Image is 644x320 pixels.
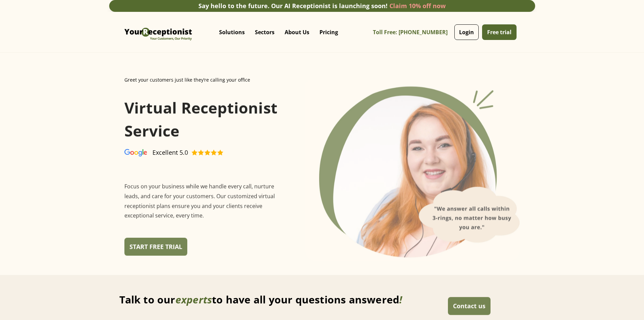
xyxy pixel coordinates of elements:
[191,149,223,156] img: Virtual Receptionist - Answering Service - Call and Live Chat Receptionist - Virtual Receptionist...
[305,79,520,268] img: US Calling Answering Service, Virtual Receptionist. Legal Call Answering, Law office virtual rece...
[373,25,453,40] a: Toll Free: [PHONE_NUMBER]
[305,73,520,261] div: 1 of 2
[124,149,147,156] img: Virtual Receptionist - Answering Service - Call and Live Chat Receptionist - Virtual Receptionist...
[454,24,479,40] a: Login
[124,175,282,231] p: Focus on your business while we handle every call, nurture leads, and care for your customers. Ou...
[198,1,387,10] div: Say hello to the future. Our AI Receptionist is launching soon!
[123,17,194,47] img: Virtual Receptionist - Answering Service - Call and Live Chat Receptionist - Virtual Receptionist...
[152,147,188,158] div: Excellent 5.0
[214,19,250,46] div: Solutions
[448,297,491,315] a: Contact us
[482,24,517,40] a: Free trial
[175,293,212,306] span: experts
[255,29,275,36] p: Sectors
[399,293,402,306] span: !
[305,73,520,261] div: carousel
[119,292,403,307] h1: Talk to our to have all your questions answered
[250,19,280,46] div: Sectors
[389,2,446,10] a: Claim 10% off now
[280,19,314,46] div: About Us
[285,29,309,36] p: About Us
[124,238,187,256] a: START FREE TRIAL
[124,90,285,149] h1: Virtual Receptionist Service
[314,22,343,42] a: Pricing
[219,29,245,36] p: Solutions
[123,17,194,47] a: home
[124,75,285,84] div: Greet your customers just like they’re calling your office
